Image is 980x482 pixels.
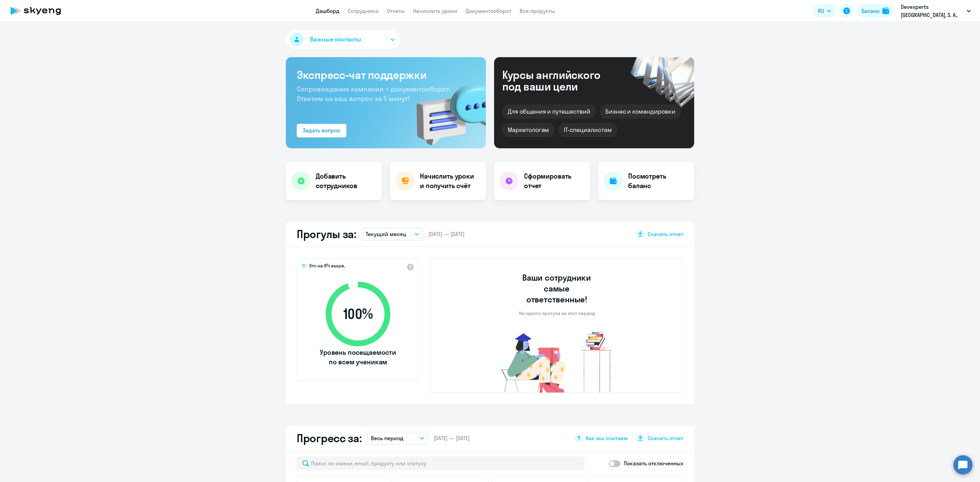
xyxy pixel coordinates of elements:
span: Важные контакты [310,35,361,44]
div: Для общения и путешествий [502,104,596,119]
button: Задать вопрос [297,124,346,137]
div: Курсы английского под ваши цели [502,69,619,92]
span: Сопровождение компании + документооборот. Ответим на ваш вопрос за 5 минут! [297,85,451,103]
img: bg-img [407,72,486,148]
input: Поиск по имени, email, продукту или статусу [297,456,585,470]
h3: Ваши сотрудники самые ответственные! [513,272,601,305]
span: Как мы считаем [586,434,628,442]
a: Дашборд [316,7,340,14]
div: Задать вопрос [303,126,340,134]
h3: Экспресс-чат поддержки [297,68,475,82]
span: [DATE] — [DATE] [428,230,464,238]
span: Это на 8% выше, [309,263,345,271]
h4: Добавить сотрудников [316,171,376,190]
img: no-truants [489,330,625,393]
a: Сотрудники [348,7,379,14]
h2: Прогулы за: [297,227,356,241]
h4: Посмотреть баланс [628,171,689,190]
p: Текущий месяц [366,230,406,238]
p: Ни одного прогула за этот период [519,310,595,316]
p: Показать отключенных [624,459,683,467]
a: Отчеты [387,7,405,14]
span: RU [818,7,824,15]
h4: Сформировать отчет [524,171,585,190]
p: Devexperts [GEOGRAPHIC_DATA], S. A., #183831 [901,3,964,19]
div: Бизнес и командировки [600,104,681,119]
button: RU [813,4,836,18]
div: IT-специалистам [558,123,617,137]
button: Важные контакты [286,30,400,49]
h2: Прогресс за: [297,431,361,445]
a: Начислить уроки [413,7,457,14]
span: 100 % [319,306,397,322]
span: Уровень посещаемости по всем ученикам [319,348,397,367]
p: Весь период [371,434,404,442]
button: Devexperts [GEOGRAPHIC_DATA], S. A., #183831 [897,3,974,19]
button: Текущий месяц [362,228,423,240]
span: Скачать отчет [648,230,683,238]
button: Весь период [367,432,428,445]
div: Маркетологам [502,123,554,137]
a: Документооборот [465,7,511,14]
span: [DATE] — [DATE] [434,434,470,442]
button: Балансbalance [857,4,893,18]
span: Скачать отчет [648,434,683,442]
div: Баланс [862,7,880,15]
a: Все продукты [520,7,555,14]
h4: Начислить уроки и получить счёт [420,171,479,190]
img: balance [882,7,889,14]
